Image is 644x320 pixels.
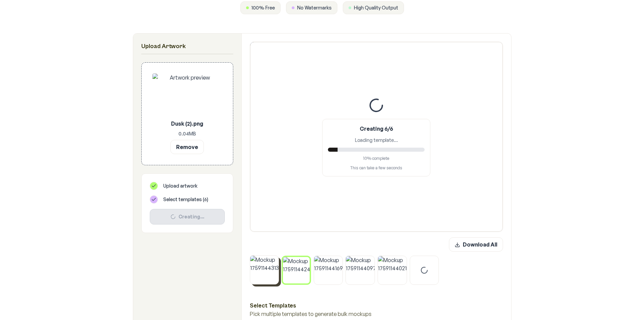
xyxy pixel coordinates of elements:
img: Mockup 1759114424165 [283,257,310,284]
h3: Select Templates [250,301,503,310]
p: This can take a few seconds [328,165,425,171]
span: Upload artwork [163,183,197,189]
img: Mockup 1759114416998 [314,256,343,285]
button: Creating... [150,209,225,225]
div: Loading template... [328,137,425,144]
p: 0.04 MB [152,130,222,137]
span: High Quality Output [354,4,398,11]
div: 10 % complete [328,156,425,161]
img: Mockup 1759114409743 [346,256,375,285]
img: Mockup 1759114402132 [378,256,407,285]
span: 100% Free [252,4,275,11]
span: No Watermarks [297,4,332,11]
p: Creating 6/6 [328,125,425,133]
button: Download All [449,237,503,252]
button: Remove [170,140,204,154]
p: Pick multiple templates to generate bulk mockups [250,310,503,318]
img: Mockup 1759114431351 [250,256,279,284]
h2: Upload Artwork [141,42,233,51]
p: Dusk (2).png [152,120,222,128]
div: Creating... [156,213,219,220]
span: Select templates ( 6 ) [163,196,208,203]
img: Artwork preview [152,73,222,117]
